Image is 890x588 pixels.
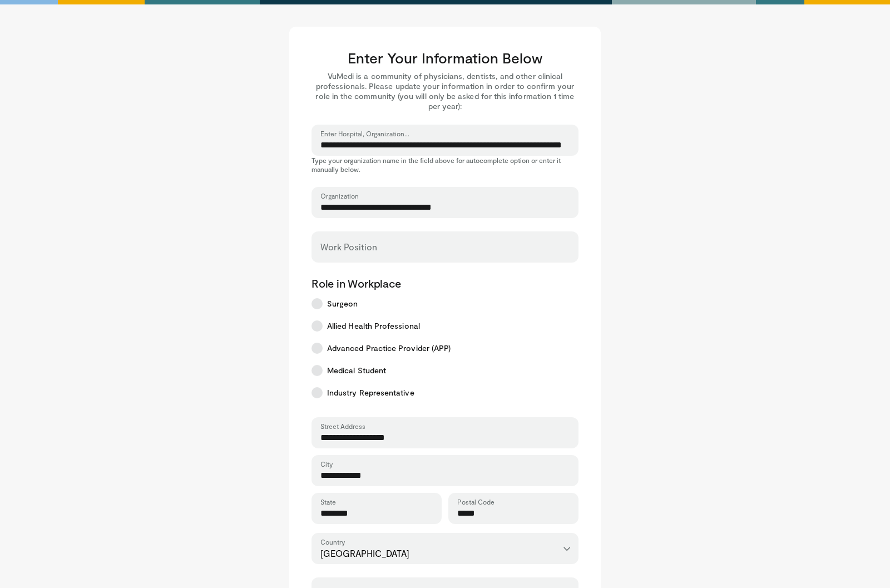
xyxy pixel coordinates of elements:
span: Advanced Practice Provider (APP) [327,343,451,354]
span: Industry Representative [327,387,414,398]
span: Allied Health Professional [327,320,420,332]
label: City [320,459,333,468]
label: Postal Code [457,497,495,506]
h3: Enter Your Information Below [311,49,578,67]
label: Street Address [320,422,365,431]
span: Medical Student [327,365,386,376]
p: Role in Workplace [311,276,578,290]
label: Work Position [320,236,377,258]
label: State [320,497,336,506]
span: Surgeon [327,298,358,309]
label: Organization [320,191,359,200]
p: Type your organization name in the field above for autocomplete option or enter it manually below. [311,156,578,174]
label: Enter Hospital, Organization... [320,129,409,138]
p: VuMedi is a community of physicians, dentists, and other clinical professionals. Please update yo... [311,71,578,111]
